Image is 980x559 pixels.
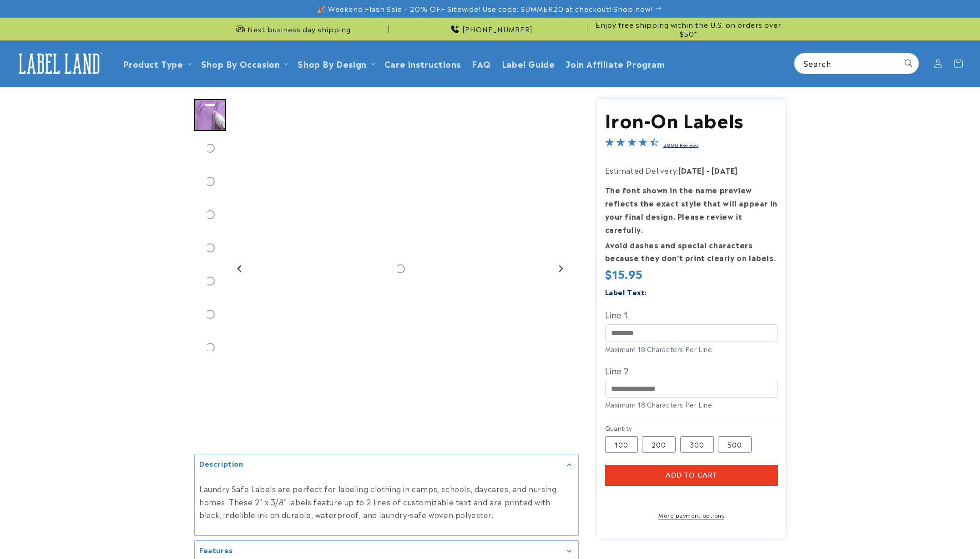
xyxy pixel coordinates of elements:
[234,262,246,275] button: Go to last slide
[496,53,561,74] a: Label Guide
[605,400,778,409] div: Maximum 18 Characters Per Line
[605,511,778,519] a: More payment options
[194,132,226,164] div: Go to slide 2
[605,307,778,322] label: Line 1
[195,454,578,475] summary: Description
[605,139,659,150] span: 4.5-star overall rating
[194,99,226,131] img: Iron on name label being ironed to shirt
[199,459,243,468] h2: Description
[566,58,665,69] span: Join Affiliate Program
[666,471,717,479] span: Add to cart
[605,184,778,234] strong: The font shown in the name preview reflects the exact style that will appear in your final design...
[707,165,710,176] strong: -
[199,482,574,521] p: Laundry Safe Labels are perfect for labeling clothing in camps, schools, daycares, and nursing ho...
[14,50,105,78] img: Label Land
[117,53,196,74] summary: Product Type
[194,199,226,231] div: Go to slide 4
[718,436,752,453] label: 500
[680,436,714,453] label: 300
[591,20,786,38] span: Enjoy free shipping within the U.S. on orders over $50*
[605,344,778,354] div: Maximum 18 Characters Per Line
[555,262,567,275] button: Next slide
[194,332,226,363] div: Go to slide 8
[712,165,738,176] strong: [DATE]
[502,58,555,69] span: Label Guide
[196,53,293,74] summary: Shop By Occasion
[194,232,226,264] div: Go to slide 5
[789,516,971,550] iframe: Gorgias Floating Chat
[317,4,652,13] span: 🎉 Weekend Flash Sale – 20% OFF Sitewide! Use code: SUMMER20 at checkout! Shop now!
[560,53,670,74] a: Join Affiliate Program
[466,53,496,74] a: FAQ
[462,25,533,34] span: [PHONE_NUMBER]
[605,423,633,433] legend: Quantity
[591,18,786,40] div: Announcement
[194,166,226,197] div: Go to slide 3
[678,165,705,176] strong: [DATE]
[642,436,676,453] label: 200
[194,99,226,131] div: Go to slide 1
[384,58,461,69] span: Care instructions
[10,46,108,81] a: Label Land
[194,298,226,330] div: Go to slide 7
[199,545,233,554] h2: Features
[194,265,226,297] div: Go to slide 6
[605,287,647,297] label: Label Text:
[605,465,778,486] button: Add to cart
[605,164,778,177] p: Estimated Delivery:
[605,239,776,263] strong: Avoid dashes and special characters because they don’t print clearly on labels.
[123,57,183,70] a: Product Type
[248,25,351,34] span: Next business day shipping
[605,363,778,378] label: Line 2
[393,18,587,40] div: Announcement
[298,57,366,70] a: Shop By Design
[194,18,389,40] div: Announcement
[663,141,698,148] a: 2800 Reviews
[605,267,643,281] span: $15.95
[605,107,778,131] h1: Iron-On Labels
[899,53,919,73] button: Search
[292,53,379,74] summary: Shop By Design
[379,53,466,74] a: Care instructions
[472,58,491,69] span: FAQ
[605,436,638,453] label: 100
[201,58,280,69] span: Shop By Occasion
